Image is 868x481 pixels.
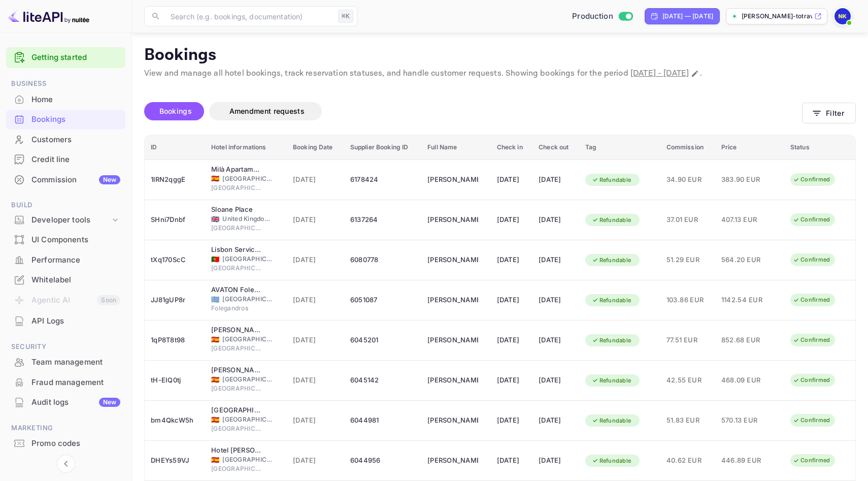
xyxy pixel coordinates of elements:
a: API Logs [6,311,125,330]
span: 570.13 EUR [721,415,772,426]
span: [GEOGRAPHIC_DATA] [211,264,262,273]
div: Bookings [31,114,120,125]
img: LiteAPI logo [8,8,89,24]
div: Fraud management [31,377,120,389]
span: [GEOGRAPHIC_DATA] [211,183,262,193]
div: [DATE] [539,332,573,348]
div: SHni7Dnbf [151,212,199,228]
div: Confirmed [786,454,837,467]
div: Palacio Gran Vía, Royal Hideaway hotel [211,325,262,335]
div: Confirmed [786,253,837,266]
th: Tag [579,135,660,160]
span: 468.09 EUR [721,375,772,386]
span: Spain [211,416,219,423]
div: Confirmed [786,173,837,186]
div: Dimitris Pananidis [427,212,478,228]
div: ⌘K [338,10,353,23]
th: ID [145,135,205,160]
span: [GEOGRAPHIC_DATA] [222,415,273,424]
div: Home [31,94,120,106]
div: Refundable [585,254,638,267]
span: 51.29 EUR [666,254,709,266]
a: Promo codes [6,434,125,453]
div: [DATE] [539,252,573,268]
div: Niko Kampas [427,172,478,188]
span: [DATE] [293,415,338,426]
span: 40.62 EUR [666,455,709,466]
span: [DATE] [293,254,338,266]
div: account-settings tabs [144,102,802,120]
div: UI Components [6,230,125,250]
div: Milà Apartamentos Barcelona [211,165,262,175]
div: Developer tools [31,214,110,226]
span: Bookings [159,107,192,115]
span: [DATE] [293,214,338,226]
span: [GEOGRAPHIC_DATA] [211,344,262,353]
a: Home [6,90,125,109]
div: 1qP8T8t98 [151,332,199,348]
span: [DATE] [293,455,338,466]
div: [DATE] [497,292,527,308]
div: AVATON Folegandros [211,285,262,295]
span: Amendment requests [229,107,305,115]
div: Team management [6,352,125,372]
span: 37.01 EUR [666,214,709,226]
span: [GEOGRAPHIC_DATA] [222,295,273,304]
div: Team management [31,357,120,368]
div: Anna Davila [427,252,478,268]
div: Confirmed [786,414,837,427]
div: Bookings [6,110,125,130]
a: UI Components [6,230,125,249]
div: Switch to Sandbox mode [568,11,637,22]
div: Hotel Madinat [211,405,262,415]
div: 6137264 [350,212,415,228]
div: Performance [31,254,120,266]
span: [DATE] [293,335,338,346]
div: 6080778 [350,252,415,268]
div: Credit line [31,154,120,166]
div: Refundable [585,334,638,347]
div: [DATE] [497,412,527,429]
span: Spain [211,376,219,383]
div: Cosma Andreula [427,332,478,348]
div: Confirmed [786,213,837,226]
th: Commission [660,135,715,160]
th: Full Name [421,135,490,160]
div: [DATE] [497,372,527,389]
th: Supplier Booking ID [344,135,421,160]
div: [DATE] [539,412,573,429]
img: Nikolas Kampas [834,8,851,24]
span: 103.86 EUR [666,295,709,306]
div: New [99,398,120,407]
div: Developer tools [6,211,125,229]
a: Getting started [31,52,120,63]
div: Refundable [585,214,638,227]
span: [GEOGRAPHIC_DATA] [211,424,262,433]
div: Fraud management [6,373,125,393]
span: 852.68 EUR [721,335,772,346]
div: [DATE] [539,212,573,228]
span: [GEOGRAPHIC_DATA] [222,335,273,344]
span: [DATE] - [DATE] [630,68,689,79]
button: Filter [802,103,856,123]
a: Customers [6,130,125,149]
div: [DATE] [539,292,573,308]
div: [DATE] — [DATE] [662,12,713,21]
span: Business [6,78,125,89]
span: [DATE] [293,375,338,386]
span: [DATE] [293,295,338,306]
div: Refundable [585,414,638,427]
div: Cosma Andreula [427,453,478,469]
span: 564.20 EUR [721,254,772,266]
input: Search (e.g. bookings, documentation) [164,6,334,26]
div: Credit line [6,150,125,170]
div: tH-EIQ0tj [151,372,199,389]
div: CommissionNew [6,170,125,190]
span: 446.89 EUR [721,455,772,466]
span: Spain [211,457,219,463]
div: Palacio Solecio, a Small Luxury Hotel of the World [211,365,262,375]
div: JJ81gUP8r [151,292,199,308]
span: 383.90 EUR [721,174,772,185]
th: Status [784,135,855,160]
span: 34.90 EUR [666,174,709,185]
